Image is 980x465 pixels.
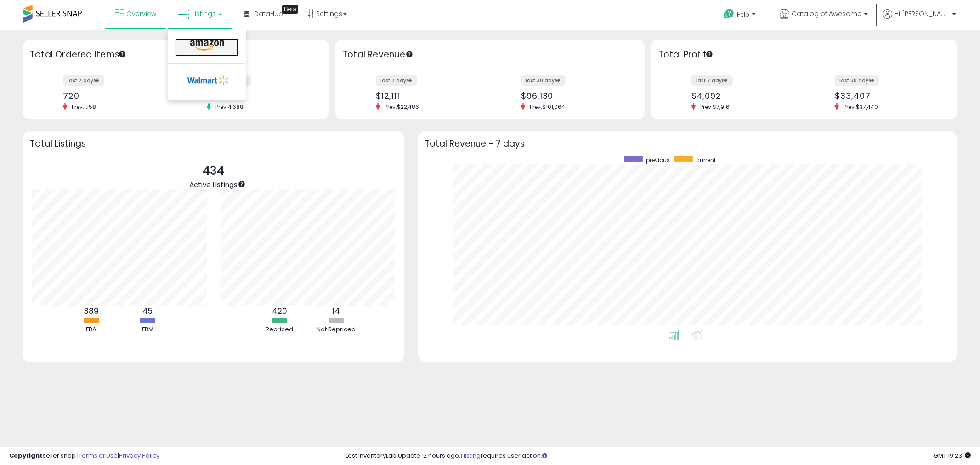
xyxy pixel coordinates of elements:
[883,9,956,30] a: Hi [PERSON_NAME]
[332,306,340,317] b: 14
[63,325,119,334] div: FBA
[839,103,883,111] span: Prev: $37,440
[723,8,735,20] i: Get Help
[67,103,101,111] span: Prev: 1,158
[192,9,216,18] span: Listings
[30,48,322,61] h3: Total Ordered Items
[63,91,169,101] div: 720
[63,75,104,86] label: last 7 days
[737,11,749,18] span: Help
[376,75,417,86] label: last 7 days
[211,103,248,111] span: Prev: 4,688
[308,325,363,334] div: Not Repriced
[238,180,246,188] div: Tooltip anchor
[189,162,238,180] p: 434
[705,50,714,58] div: Tooltip anchor
[895,9,950,18] span: Hi [PERSON_NAME]
[716,1,765,30] a: Help
[696,156,716,164] span: current
[376,91,483,101] div: $12,111
[521,91,629,101] div: $96,130
[525,103,570,111] span: Prev: $101,064
[272,306,287,317] b: 420
[380,103,424,111] span: Prev: $22,486
[118,50,126,58] div: Tooltip anchor
[691,75,733,86] label: last 7 days
[189,180,238,189] span: Active Listings
[252,325,307,334] div: Repriced
[835,75,879,86] label: last 30 days
[425,140,950,147] h3: Total Revenue - 7 days
[792,9,861,18] span: Catalog of Awesome
[126,9,156,18] span: Overview
[658,48,950,61] h3: Total Profit
[120,325,175,334] div: FBM
[84,306,99,317] b: 389
[254,9,283,18] span: DataHub
[342,48,638,61] h3: Total Revenue
[521,75,566,86] label: last 30 days
[282,5,298,14] div: Tooltip anchor
[405,50,414,58] div: Tooltip anchor
[207,91,312,101] div: 4,928
[30,140,397,147] h3: Total Listings
[646,156,670,164] span: previous
[696,103,734,111] span: Prev: $7,916
[691,91,797,101] div: $4,092
[142,306,153,317] b: 45
[835,91,940,101] div: $33,407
